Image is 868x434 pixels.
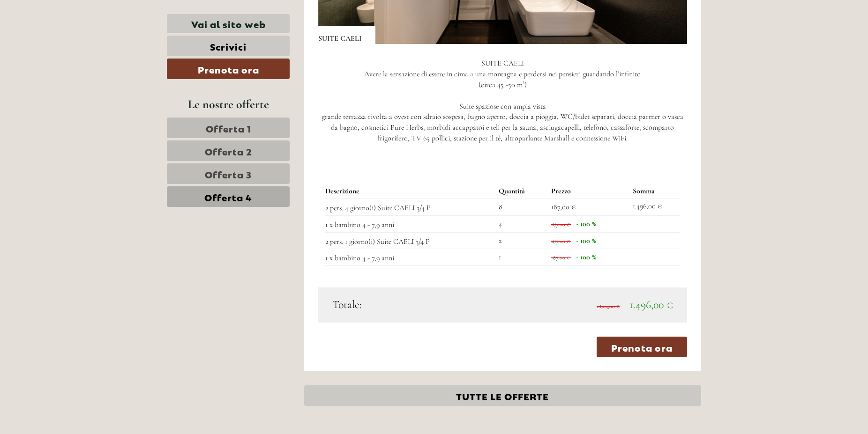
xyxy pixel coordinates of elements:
td: 2 [495,232,547,249]
span: 187,00 € [551,221,570,228]
div: [GEOGRAPHIC_DATA] [14,27,125,35]
td: 1 [495,249,547,266]
a: Prenota ora [597,337,687,357]
div: Le nostre offerte [167,96,290,113]
span: Offerta 1 [206,121,251,134]
a: Vai al sito web [167,14,290,33]
span: - 100 % [576,252,596,262]
button: Invia [314,243,369,263]
span: 187,00 € [551,202,576,212]
span: 187,00 € [551,254,570,261]
span: 1.496,00 € [629,298,673,311]
td: 2 pers. 1 giorno(i) Suite CAELI 3/4 P [325,232,495,249]
span: Offerta 2 [205,144,252,157]
td: 1 x bambino 4 - 7,9 anni [325,249,495,266]
div: Totale: [325,297,503,313]
span: Offerta 4 [204,190,252,203]
span: 187,00 € [551,238,570,244]
th: Quantità [495,184,547,199]
p: SUITE CAELI Avere la sensazione di essere in cima a una montagna e perdersi nei pensieri guardand... [318,58,688,144]
a: TUTTE LE OFFERTE [304,385,702,406]
td: 8 [495,199,547,215]
div: SUITE CAELI [318,26,375,44]
div: Buon giorno, come possiamo aiutarla? [7,25,130,54]
a: Scrivici [167,36,290,56]
span: - 100 % [576,219,596,228]
a: Prenota ora [167,59,290,79]
div: [DATE] [168,7,202,23]
span: 2.805,00 € [597,303,620,309]
span: Offerta 3 [205,167,252,180]
td: 1 x bambino 4 - 7,9 anni [325,215,495,232]
th: Descrizione [325,184,495,199]
td: 4 [495,215,547,232]
td: 1.496,00 € [629,199,680,215]
th: Prezzo [547,184,629,199]
span: - 100 % [576,236,596,245]
th: Somma [629,184,680,199]
td: 2 pers. 4 giorno(i) Suite CAELI 3/4 P [325,199,495,215]
small: 13:36 [14,45,125,52]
